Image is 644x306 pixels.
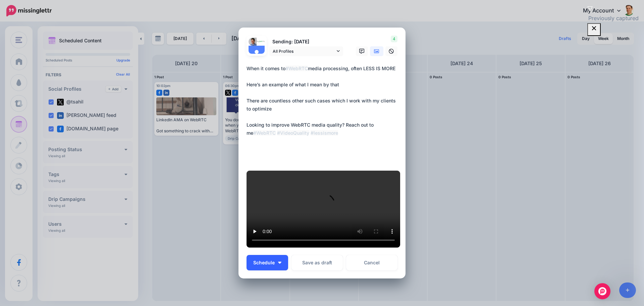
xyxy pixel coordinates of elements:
div: Open Intercom Messenger [594,283,610,299]
img: arrow-down-white.png [278,262,281,264]
button: Save as draft [291,255,343,270]
p: Sending: [DATE] [269,38,343,46]
span: All Profiles [273,48,335,55]
div: When it comes to media processing, often LESS IS MORE Here’s an example of what I mean by that Th... [247,64,401,145]
img: 14446026_998167033644330_331161593929244144_n-bsa28576.png [257,38,265,46]
button: Schedule [247,255,288,270]
span: Schedule [253,260,275,265]
img: user_default_image.png [249,46,265,62]
img: portrait-512x512-19370.jpg [249,38,257,46]
a: Cancel [346,255,397,270]
span: 4 [391,36,397,42]
a: All Profiles [269,46,343,56]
